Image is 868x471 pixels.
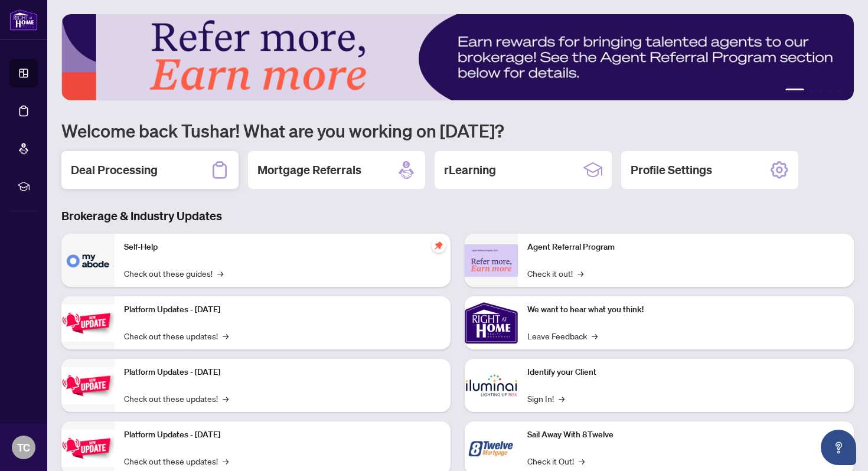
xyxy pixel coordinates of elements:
[223,329,229,342] span: →
[527,329,598,342] a: Leave Feedback→
[17,439,30,456] span: TC
[432,238,446,253] span: pushpin
[577,267,583,280] span: →
[837,89,842,93] button: 5
[257,162,361,178] h2: Mortgage Referrals
[124,366,441,379] p: Platform Updates - [DATE]
[124,392,229,405] a: Check out these updates!→
[9,9,38,31] img: logo
[592,329,598,342] span: →
[61,208,854,224] h3: Brokerage & Industry Updates
[71,162,158,178] h2: Deal Processing
[124,454,229,467] a: Check out these updates!→
[579,454,585,467] span: →
[809,89,814,93] button: 2
[465,359,518,412] img: Identify your Client
[124,267,223,280] a: Check out these guides!→
[61,119,854,142] h1: Welcome back Tushar! What are you working on [DATE]?
[124,241,441,254] p: Self-Help
[124,329,229,342] a: Check out these updates!→
[223,454,229,467] span: →
[527,392,564,405] a: Sign In!→
[61,14,854,100] img: Slide 0
[559,392,564,405] span: →
[217,267,223,280] span: →
[527,267,583,280] a: Check it out!→
[527,303,844,316] p: We want to hear what you think!
[61,305,115,342] img: Platform Updates - July 21, 2025
[818,89,823,93] button: 3
[124,429,441,441] p: Platform Updates - [DATE]
[124,303,441,316] p: Platform Updates - [DATE]
[223,392,229,405] span: →
[828,89,833,93] button: 4
[61,367,115,404] img: Platform Updates - July 8, 2025
[465,296,518,349] img: We want to hear what you think!
[527,454,585,467] a: Check it Out!→
[527,429,844,441] p: Sail Away With 8Twelve
[61,430,115,467] img: Platform Updates - June 23, 2025
[465,244,518,277] img: Agent Referral Program
[444,162,496,178] h2: rLearning
[785,89,804,93] button: 1
[821,430,856,465] button: Open asap
[631,162,712,178] h2: Profile Settings
[527,241,844,254] p: Agent Referral Program
[527,366,844,379] p: Identify your Client
[61,234,115,287] img: Self-Help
